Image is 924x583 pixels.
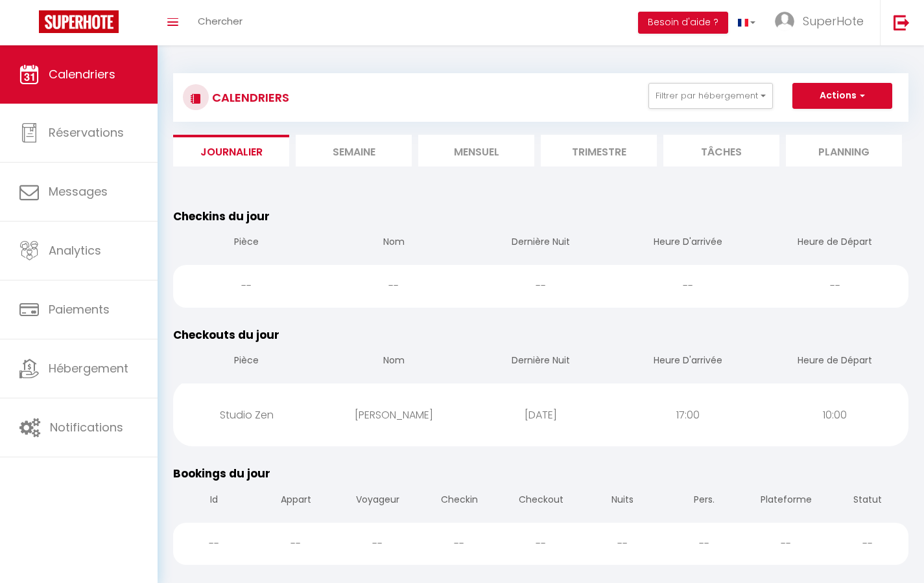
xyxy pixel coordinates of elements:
[255,523,337,565] div: --
[582,523,663,565] div: --
[786,135,902,166] li: Planning
[614,343,761,380] th: Heure D'arrivée
[745,483,827,520] th: Plateforme
[638,12,728,34] button: Besoin d'aide ?
[418,135,534,166] li: Mensuel
[827,483,908,520] th: Statut
[803,13,864,29] span: SuperHote
[337,523,418,565] div: --
[761,225,908,262] th: Heure de Départ
[173,209,270,224] span: Checkins du jour
[468,265,615,307] div: --
[173,483,255,520] th: Id
[173,343,320,380] th: Pièce
[39,10,119,33] img: Super Booking
[894,14,910,30] img: logout
[320,343,468,380] th: Nom
[775,12,794,31] img: ...
[296,135,412,166] li: Semaine
[614,265,761,307] div: --
[49,242,101,258] span: Analytics
[418,483,500,520] th: Checkin
[10,5,49,44] button: Ouvrir le widget de chat LiveChat
[418,523,500,565] div: --
[173,327,279,343] span: Checkouts du jour
[468,225,615,262] th: Dernière Nuit
[49,301,110,317] span: Paiements
[173,466,270,481] span: Bookings du jour
[198,14,243,28] span: Chercher
[614,394,761,436] div: 17:00
[209,83,289,112] h3: CALENDRIERS
[792,83,892,109] button: Actions
[582,483,663,520] th: Nuits
[255,483,337,520] th: Appart
[648,83,773,109] button: Filtrer par hébergement
[541,135,657,166] li: Trimestre
[320,225,468,262] th: Nom
[49,183,108,200] span: Messages
[49,124,124,141] span: Réservations
[761,343,908,380] th: Heure de Départ
[173,394,320,436] div: Studio Zen
[761,394,908,436] div: 10:00
[173,265,320,307] div: --
[663,483,745,520] th: Pers.
[50,419,123,435] span: Notifications
[745,523,827,565] div: --
[173,225,320,262] th: Pièce
[500,523,582,565] div: --
[49,360,128,376] span: Hébergement
[500,483,582,520] th: Checkout
[468,343,615,380] th: Dernière Nuit
[663,523,745,565] div: --
[468,394,615,436] div: [DATE]
[320,265,468,307] div: --
[173,523,255,565] div: --
[761,265,908,307] div: --
[663,135,779,166] li: Tâches
[49,66,115,82] span: Calendriers
[320,394,468,436] div: [PERSON_NAME]
[614,225,761,262] th: Heure D'arrivée
[827,523,908,565] div: --
[173,135,289,166] li: Journalier
[337,483,418,520] th: Voyageur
